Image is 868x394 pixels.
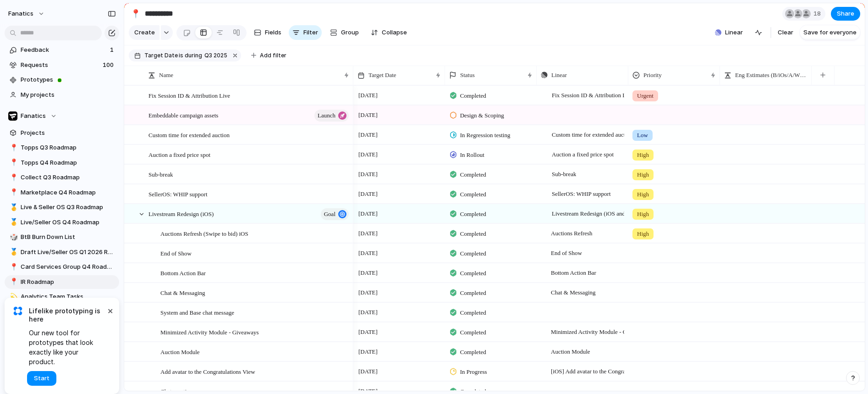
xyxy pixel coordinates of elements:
a: 📍Collect Q3 Roadmap [5,171,119,184]
span: High [637,229,649,239]
span: Analytics Team Tasks [21,292,116,301]
button: goal [321,208,349,220]
span: Card Services Group Q4 Roadmap [21,262,116,272]
div: 📍 [10,277,16,287]
button: Collapse [367,25,411,40]
a: My projects [5,88,119,102]
button: launch [314,110,349,122]
span: [DATE] [356,189,380,200]
div: 📍Marketplace Q4 Roadmap [5,186,119,200]
span: Livestream Redesign (iOS) [148,208,214,219]
button: Share [831,7,860,21]
button: 📍 [128,6,143,21]
span: Live/Seller OS Q4 Roadmap [21,218,116,227]
span: Eng Estimates (B/iOs/A/W) in Cycles [735,71,807,80]
span: Custom time for extended auction [541,126,624,144]
span: Completed [460,308,486,317]
a: 🎲BtB Burn Down List [5,230,119,244]
button: fanatics [4,6,49,21]
a: 🥇Draft Live/Seller OS Q1 2026 Roadmap [5,245,119,259]
span: Auctions Refresh [541,224,593,243]
span: Chat & Messaging [541,283,596,302]
span: [DATE] [356,169,380,180]
span: Completed [460,269,486,278]
span: Auction a fixed price spot [541,145,614,164]
button: 📍 [8,158,17,167]
a: 🥇Live & Seller OS Q3 Roadmap [5,200,119,214]
span: [DATE] [356,267,380,278]
span: Linear [551,71,567,80]
span: launch [318,109,335,122]
a: 💫Analytics Team Tasks [5,290,119,304]
button: Clear [774,25,797,40]
span: Chat & Messaging [160,287,205,298]
span: Minimized Activity Module - Giveaways [160,327,258,337]
span: Auction Module [160,346,200,357]
span: Our new tool for prototypes that look exactly like your product. [29,328,105,366]
span: BtB Burn Down List [21,233,116,242]
span: Group [341,28,359,37]
span: [DATE] [356,228,380,239]
span: Completed [460,348,486,357]
div: 📍IR Roadmap [5,275,119,289]
button: Filter [289,25,322,40]
button: isduring [178,50,203,61]
span: Fields [265,28,281,37]
span: In Regression testing [460,131,511,140]
span: during [183,51,202,60]
span: Urgent [637,91,654,100]
span: Collapse [382,28,407,37]
span: Start [34,374,49,383]
a: 🥇Live/Seller OS Q4 Roadmap [5,216,119,229]
span: SellerOS: WHIP support [541,185,611,203]
span: Topps Q3 Roadmap [21,143,116,152]
span: Embeddable campaign assets [148,110,218,120]
span: [DATE] [356,90,380,101]
span: Completed [460,91,486,100]
span: Filter [303,28,318,37]
span: Low [637,131,648,140]
span: fanatics [8,9,33,18]
button: Start [27,371,56,386]
span: Custom time for extended auction [148,129,230,140]
span: Auction Module [541,343,590,361]
div: 📍 [10,262,16,272]
span: 1 [110,45,115,55]
div: 📍 [10,172,16,183]
button: Linear [711,26,747,39]
span: Add filter [260,51,286,60]
div: 🥇 [10,247,16,257]
a: 📍Topps Q3 Roadmap [5,141,119,155]
span: Design & Scoping [460,111,504,120]
button: 🥇 [8,218,17,227]
div: 🎲 [10,232,16,243]
span: High [637,190,649,199]
span: Topps Q4 Roadmap [21,158,116,167]
div: 🥇 [10,202,16,213]
button: 🥇 [8,248,17,257]
button: 📍 [8,277,17,287]
span: End of Show [160,248,192,258]
span: Lifelike prototyping is here [29,307,105,323]
a: Requests100 [5,58,119,72]
a: Projects [5,126,119,140]
button: 📍 [8,262,17,272]
span: Completed [460,229,486,239]
span: Minimized Activity Module - Giveaways [541,323,624,341]
span: [DATE] [356,248,380,259]
button: Create [129,25,159,40]
span: In Rollout [460,150,484,160]
a: 📍Topps Q4 Roadmap [5,156,119,170]
span: Draft Live/Seller OS Q1 2026 Roadmap [21,248,116,257]
span: [DATE] [356,208,380,219]
span: Fix Session ID & Attribution Live [148,90,230,100]
span: [DATE] [356,366,380,377]
button: 📍 [8,188,17,197]
span: My projects [21,90,116,100]
span: Auction a fixed price spot [148,149,210,160]
button: Fields [250,25,285,40]
span: Feedback [21,45,107,55]
span: Share [837,9,854,18]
